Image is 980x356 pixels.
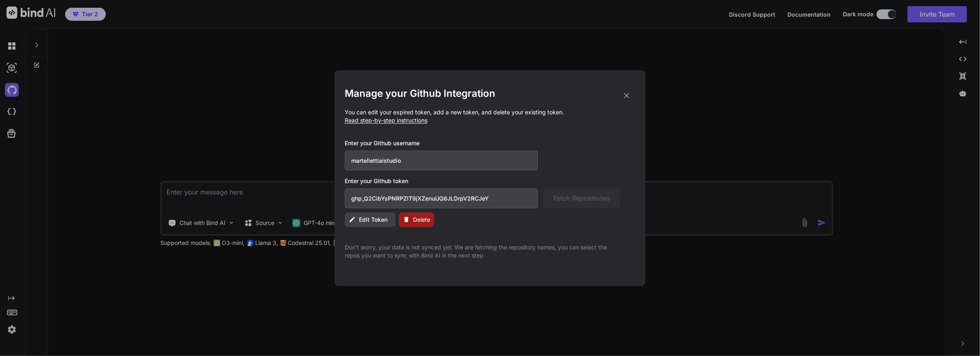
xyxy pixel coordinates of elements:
[413,216,430,224] span: Delete
[543,188,621,208] button: Fetch Repositories
[345,151,538,170] input: Github Username
[345,117,427,124] span: Read step-by-step instructions
[345,177,635,185] h3: Enter your Github token
[345,108,635,124] p: You can edit your expired token, add a new token, and delete your existing token.
[345,87,635,100] h2: Manage your Github Integration
[553,193,610,203] span: Fetch Repositories
[399,212,434,227] button: Delete
[345,139,621,147] h3: Enter your Github username
[359,216,387,224] span: Edit Token
[345,212,396,227] button: Edit Token
[345,243,621,260] p: Don't worry, your data is not synced yet. We are fetching the repository names, you can select th...
[345,188,538,208] input: Github Token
